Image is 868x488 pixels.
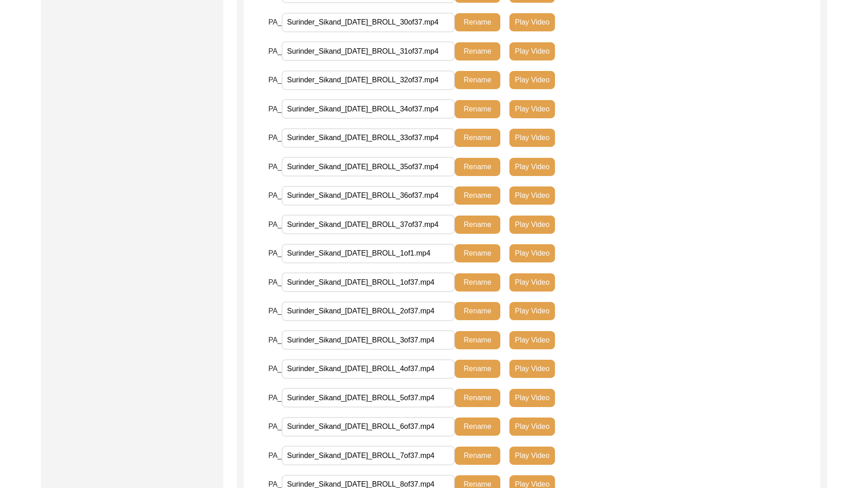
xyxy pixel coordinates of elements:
button: Rename [455,447,500,465]
span: PA_ [268,249,282,257]
span: PA_ [268,105,282,113]
button: Play Video [509,302,555,320]
button: Rename [455,360,500,378]
span: PA_ [268,191,282,199]
span: PA_ [268,307,282,315]
button: Rename [455,418,500,436]
button: Rename [455,302,500,320]
span: PA_ [268,394,282,402]
button: Play Video [509,389,555,407]
button: Rename [455,389,500,407]
button: Play Video [509,244,555,262]
button: Rename [455,13,500,31]
button: Rename [455,71,500,89]
button: Play Video [509,158,555,176]
button: Play Video [509,42,555,60]
button: Play Video [509,129,555,147]
span: PA_ [268,134,282,141]
button: Rename [455,100,500,118]
span: PA_ [268,221,282,228]
span: PA_ [268,76,282,84]
button: Play Video [509,447,555,465]
button: Play Video [509,331,555,349]
button: Play Video [509,216,555,234]
button: Play Video [509,360,555,378]
button: Rename [455,186,500,205]
button: Play Video [509,71,555,89]
button: Rename [455,216,500,234]
button: Play Video [509,186,555,205]
span: PA_ [268,163,282,171]
span: PA_ [268,336,282,344]
button: Rename [455,158,500,176]
button: Rename [455,129,500,147]
span: PA_ [268,278,282,286]
button: Play Video [509,100,555,118]
button: Rename [455,331,500,349]
button: Play Video [509,13,555,31]
span: PA_ [268,452,282,459]
button: Rename [455,273,500,292]
span: PA_ [268,18,282,26]
span: PA_ [268,47,282,55]
button: Rename [455,244,500,262]
span: PA_ [268,423,282,430]
span: PA_ [268,480,282,488]
button: Rename [455,42,500,60]
button: Play Video [509,418,555,436]
span: PA_ [268,365,282,372]
button: Play Video [509,273,555,292]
